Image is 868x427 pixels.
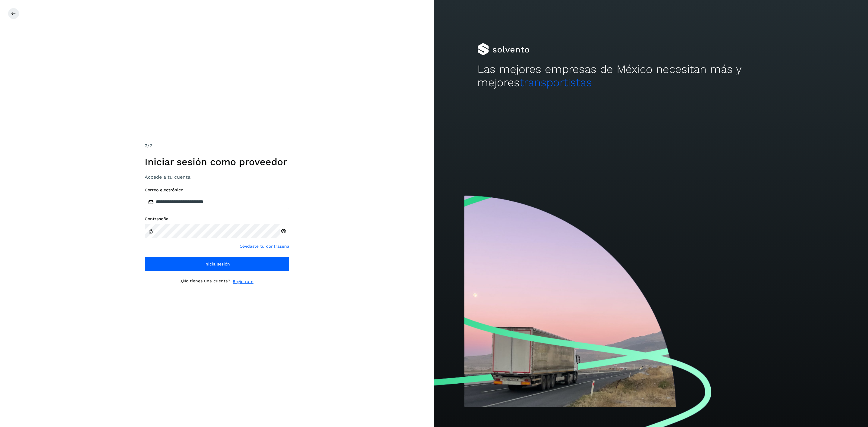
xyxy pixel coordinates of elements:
label: Correo electrónico [145,187,289,193]
h3: Accede a tu cuenta [145,174,289,180]
a: Olvidaste tu contraseña [240,243,289,250]
label: Contraseña [145,216,289,221]
p: ¿No tienes una cuenta? [181,278,230,285]
span: transportistas [520,76,592,89]
a: Regístrate [233,278,253,285]
button: Inicia sesión [145,257,289,271]
h1: Iniciar sesión como proveedor [145,156,289,168]
div: /2 [145,142,289,149]
span: Inicia sesión [204,262,230,266]
span: 2 [145,143,147,149]
h2: Las mejores empresas de México necesitan más y mejores [477,63,825,89]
